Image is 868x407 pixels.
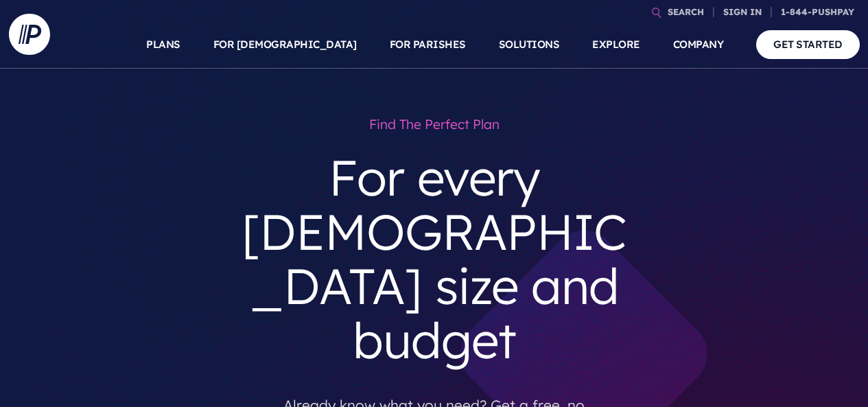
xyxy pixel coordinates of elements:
[146,21,180,69] a: PLANS
[390,21,466,69] a: FOR PARISHES
[756,30,860,58] a: GET STARTED
[227,110,642,139] h1: Find the perfect plan
[592,21,640,69] a: EXPLORE
[673,21,724,69] a: COMPANY
[227,139,642,379] h3: For every [DEMOGRAPHIC_DATA] size and budget
[213,21,357,69] a: FOR [DEMOGRAPHIC_DATA]
[499,21,560,69] a: SOLUTIONS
